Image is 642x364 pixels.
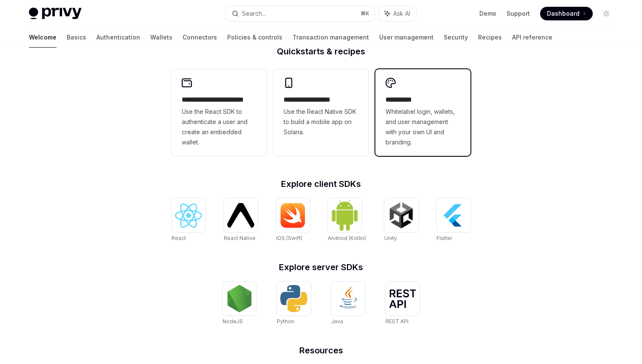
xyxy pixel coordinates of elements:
img: light logo [29,8,82,20]
span: Flutter [436,235,452,241]
h2: Quickstarts & recipes [172,47,470,56]
img: Flutter [440,202,467,229]
a: Wallets [150,27,172,48]
a: PythonPython [277,282,311,326]
a: Basics [67,27,86,48]
img: Python [280,285,307,312]
a: Welcome [29,27,56,48]
span: Ask AI [393,9,410,18]
img: Java [335,285,362,312]
span: React Native [224,235,256,241]
span: REST API [386,318,408,324]
a: Policies & controls [227,27,282,48]
a: Demo [479,9,496,18]
a: Authentication [96,27,140,48]
a: **** **** **** ***Use the React Native SDK to build a mobile app on Solana. [273,69,369,156]
a: FlutterFlutter [436,198,470,243]
button: Toggle dark mode [600,7,613,20]
img: React [175,203,202,228]
a: Support [507,9,530,18]
a: Dashboard [540,7,593,20]
a: **** *****Whitelabel login, wallets, and user management with your own UI and branding. [375,69,470,156]
h2: Explore server SDKs [172,263,470,271]
a: Transaction management [293,27,369,48]
a: React NativeReact Native [224,198,258,243]
span: Java [331,318,343,324]
a: iOS (Swift)iOS (Swift) [276,198,310,243]
span: iOS (Swift) [276,235,302,241]
img: Android (Kotlin) [331,199,358,231]
a: Android (Kotlin)Android (Kotlin) [328,198,366,243]
div: Search... [242,8,266,19]
a: Security [444,27,468,48]
img: React Native [227,203,254,227]
span: Whitelabel login, wallets, and user management with your own UI and branding. [386,107,460,147]
span: NodeJS [222,318,243,324]
span: Python [277,318,294,324]
a: UnityUnity [384,198,418,243]
span: React [172,235,186,241]
span: Android (Kotlin) [328,235,366,241]
a: User management [379,27,434,48]
a: ReactReact [172,198,206,243]
img: iOS (Swift) [279,203,307,228]
span: Dashboard [547,9,580,18]
a: Recipes [478,27,502,48]
span: ⌘ K [360,10,369,17]
span: Unity [384,235,397,241]
img: NodeJS [226,285,253,312]
a: NodeJSNodeJS [222,282,256,326]
button: Ask AI [379,6,416,21]
a: API reference [512,27,552,48]
a: REST APIREST API [386,282,420,326]
button: Search...⌘K [226,6,374,21]
a: Connectors [183,27,217,48]
span: Use the React SDK to authenticate a user and create an embedded wallet. [182,107,256,147]
img: Unity [388,202,415,229]
span: Use the React Native SDK to build a mobile app on Solana. [284,107,358,137]
h2: Resources [172,346,470,355]
a: JavaJava [331,282,365,326]
img: REST API [389,289,416,308]
h2: Explore client SDKs [172,180,470,188]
